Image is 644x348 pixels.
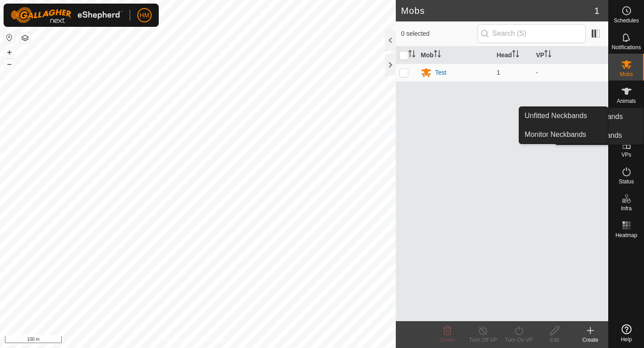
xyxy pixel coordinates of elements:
[4,59,15,69] button: –
[525,110,587,121] span: Unfitted Neckbands
[512,51,519,59] p-sorticon: Activate to sort
[544,51,551,59] p-sorticon: Activate to sort
[615,233,637,238] span: Heatmap
[621,206,631,211] span: Infra
[537,336,572,344] div: Edit
[620,72,633,77] span: Mobs
[617,98,636,104] span: Animals
[408,51,415,59] p-sorticon: Activate to sort
[440,337,455,343] span: Delete
[4,32,15,43] button: Reset Map
[478,24,586,43] input: Search (S)
[140,11,149,20] span: HM
[614,18,639,23] span: Schedules
[401,29,478,38] span: 0 selected
[619,179,634,184] span: Status
[465,336,501,344] div: Turn Off VP
[493,47,532,64] th: Head
[532,47,608,64] th: VP
[532,64,608,81] td: -
[11,7,123,23] img: Gallagher Logo
[621,152,631,157] span: VPs
[594,4,599,17] span: 1
[612,45,641,50] span: Notifications
[621,337,632,342] span: Help
[519,107,608,125] a: Unfitted Neckbands
[434,51,441,59] p-sorticon: Activate to sort
[20,33,30,43] button: Map Layers
[207,336,233,344] a: Contact Us
[525,129,586,140] span: Monitor Neckbands
[501,336,537,344] div: Turn On VP
[417,47,493,64] th: Mob
[162,336,196,344] a: Privacy Policy
[609,321,644,346] a: Help
[496,69,500,76] span: 1
[519,126,608,144] a: Monitor Neckbands
[401,5,594,16] h2: Mobs
[572,336,608,344] div: Create
[435,68,447,77] div: Test
[4,47,15,58] button: +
